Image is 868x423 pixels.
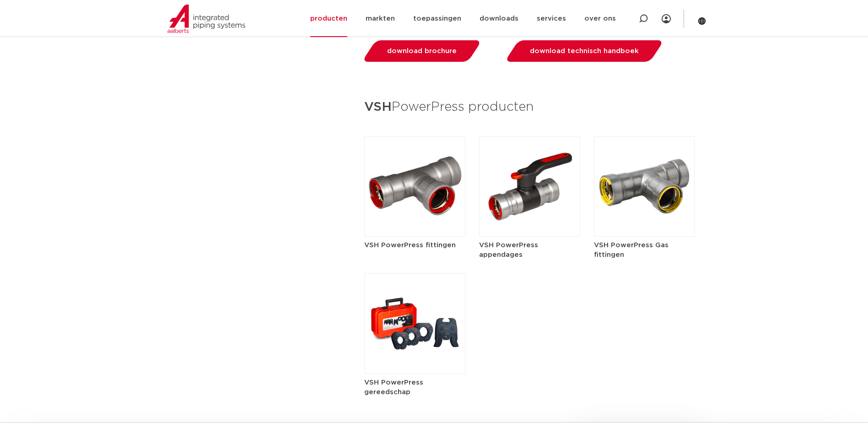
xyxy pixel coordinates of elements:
[530,48,639,54] span: download technisch handboek
[364,183,465,250] a: VSH PowerPress fittingen
[364,97,695,118] h3: PowerPress producten
[364,320,465,397] a: VSH PowerPress gereedschap
[364,240,465,250] h5: VSH PowerPress fittingen
[594,183,695,260] a: VSH PowerPress Gas fittingen
[479,240,580,260] h5: VSH PowerPress appendages
[479,183,580,260] a: VSH PowerPress appendages
[364,101,392,114] strong: VSH
[387,48,457,54] span: download brochure
[362,40,482,62] a: download brochure
[364,378,465,397] h5: VSH PowerPress gereedschap
[504,40,664,62] a: download technisch handboek
[594,240,695,260] h5: VSH PowerPress Gas fittingen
